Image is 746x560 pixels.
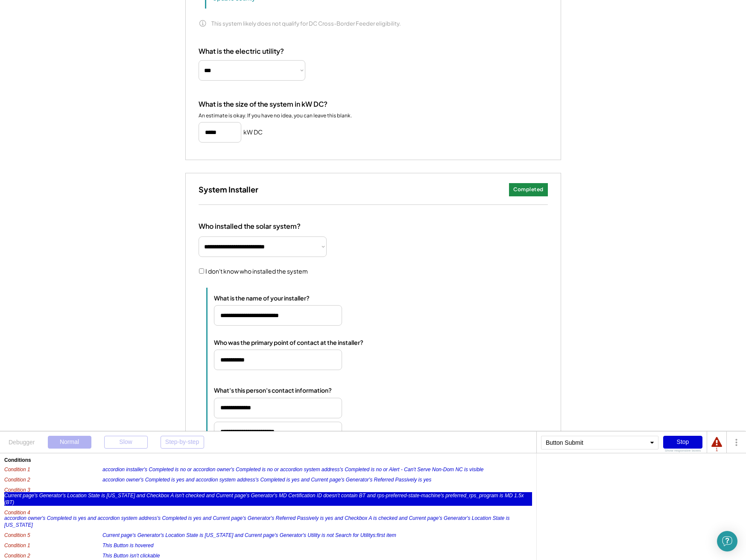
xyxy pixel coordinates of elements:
[214,294,310,302] div: What is the name of your installer?
[4,487,102,492] div: Condition 3
[4,476,102,482] div: Condition 2
[4,492,532,506] div: Current page's Generator's Location State is [US_STATE] and Checkbox A isn't checked and Current ...
[541,436,658,449] div: Button Submit
[4,515,532,528] div: accordion owner's Completed is yes and accordion system address's Completed is yes and Current pa...
[243,128,263,137] h5: kW DC
[199,222,301,231] div: Who installed the solar system?
[102,532,396,539] div: Current page's Generator's Location State is [US_STATE] and Current page's Generator's Utility is...
[199,112,352,119] div: An estimate is okay. If you have no idea, you can leave this blank.
[663,436,702,449] div: Stop
[4,509,102,515] div: Condition 4
[199,184,258,194] h3: System Installer
[102,542,153,549] div: This Button is hovered
[4,542,102,548] div: Condition 1
[214,338,363,346] div: Who was the primary point of contact at the installer?
[513,186,544,193] div: Completed
[4,466,102,472] div: Condition 1
[4,552,102,558] div: Condition 2
[4,532,102,537] div: Condition 5
[199,47,284,56] div: What is the electric utility?
[205,267,308,275] label: I don't know who installed the system
[663,449,702,452] div: Show responsive boxes
[102,476,431,483] div: accordion owner's Completed is yes and accordion system address's Completed is yes and Current pa...
[102,466,483,473] div: accordion installer's Completed is no or accordion owner's Completed is no or accordion system ad...
[711,448,722,452] div: 1
[199,100,328,109] div: What is the size of the system in kW DC?
[211,20,401,27] div: This system likely does not qualify for DC Cross-Border Feeder eligibility.
[717,531,737,551] div: Open Intercom Messenger
[102,552,160,559] div: This Button isn't clickable
[214,386,332,394] div: What's this person's contact information?
[4,458,532,463] div: Conditions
